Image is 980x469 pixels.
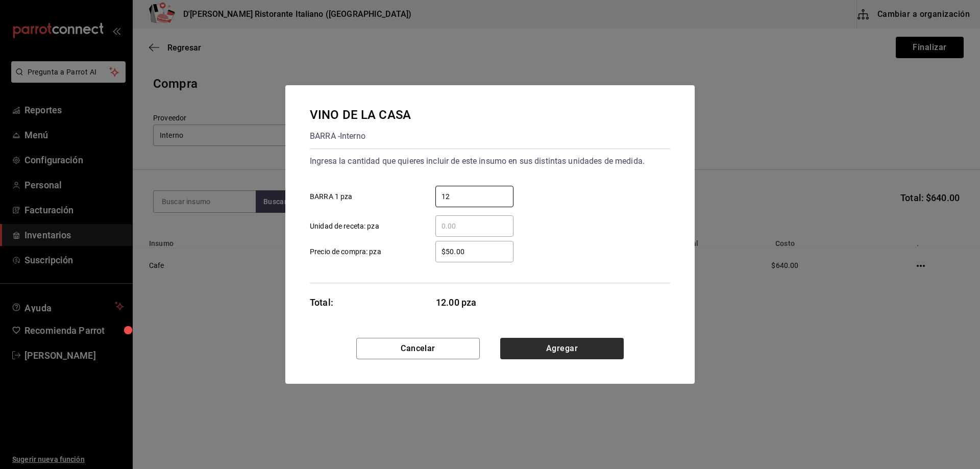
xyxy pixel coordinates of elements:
[310,153,670,169] div: Ingresa la cantidad que quieres incluir de este insumo en sus distintas unidades de medida.
[435,190,513,203] input: BARRA 1 pza
[435,245,513,258] input: Precio de compra: pza
[356,338,480,359] button: Cancelar
[310,191,352,202] span: BARRA 1 pza
[435,220,513,232] input: Unidad de receta: pza
[310,106,411,124] div: VINO DE LA CASA
[310,128,411,144] div: BARRA - Interno
[310,246,381,257] span: Precio de compra: pza
[310,221,379,232] span: Unidad de receta: pza
[500,338,624,359] button: Agregar
[436,295,514,309] span: 12.00 pza
[310,295,333,309] div: Total:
